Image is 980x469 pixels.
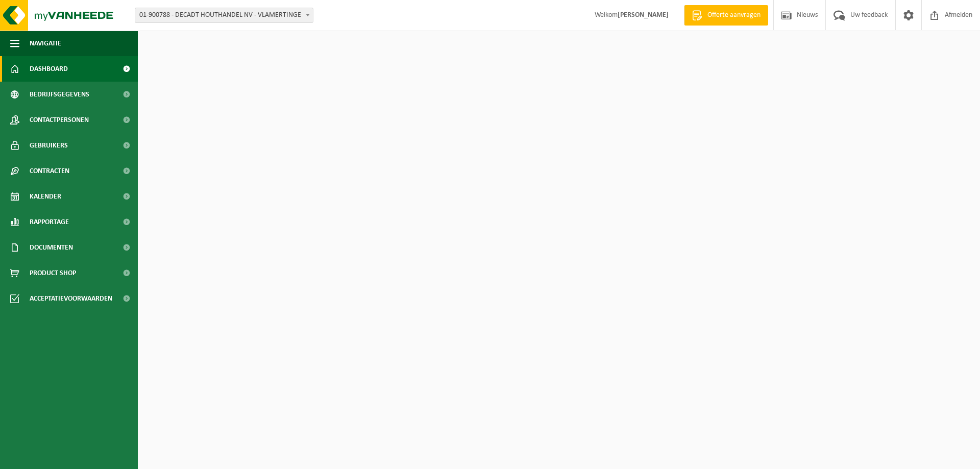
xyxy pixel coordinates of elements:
span: Dashboard [30,56,68,82]
span: Navigatie [30,31,61,56]
span: Contactpersonen [30,107,89,133]
span: Bedrijfsgegevens [30,82,89,107]
span: 01-900788 - DECADT HOUTHANDEL NV - VLAMERTINGE [135,8,313,22]
span: 01-900788 - DECADT HOUTHANDEL NV - VLAMERTINGE [135,8,313,23]
span: Offerte aanvragen [705,10,763,20]
span: Kalender [30,184,61,209]
span: Rapportage [30,209,69,235]
strong: [PERSON_NAME] [618,11,669,19]
span: Acceptatievoorwaarden [30,286,112,311]
span: Gebruikers [30,133,68,158]
span: Contracten [30,158,69,184]
a: Offerte aanvragen [684,5,768,26]
span: Documenten [30,235,73,260]
span: Product Shop [30,260,76,286]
